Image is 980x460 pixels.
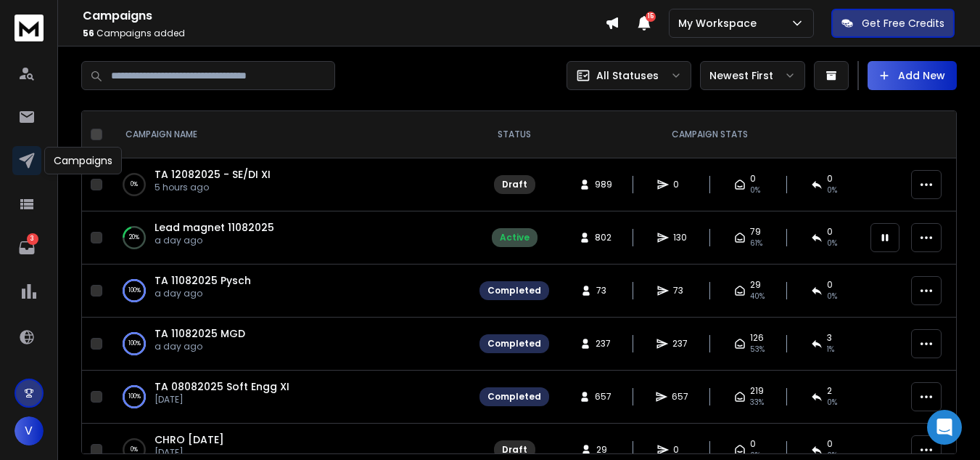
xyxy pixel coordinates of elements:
[750,385,764,397] span: 219
[673,444,688,456] span: 0
[487,338,541,350] div: Completed
[128,283,141,298] p: 100 %
[15,416,44,445] button: V
[131,443,138,457] p: 0 %
[12,233,41,262] a: 3
[128,336,141,351] p: 100 %
[750,344,765,355] span: 53 %
[83,27,94,39] span: 56
[108,371,471,424] td: 100%TA 08082025 Soft Engg XI[DATE]
[750,226,761,238] span: 79
[862,16,944,31] p: Get Free Credits
[155,341,245,352] p: a day ago
[750,185,760,196] span: 0%
[155,220,274,235] a: Lead magnet 11082025
[596,444,611,456] span: 29
[108,211,471,265] td: 20%Lead magnet 11082025a day ago
[155,379,289,394] a: TA 08082025 Soft Engg XI
[750,291,765,302] span: 40 %
[155,167,271,182] a: TA 12082025 - SE/DI XI
[868,61,957,90] button: Add New
[750,173,756,185] span: 0
[155,182,271,193] p: 5 hours ago
[596,338,611,350] span: 237
[27,233,38,245] p: 3
[827,226,833,238] span: 0
[471,111,558,158] th: STATUS
[487,391,541,403] div: Completed
[827,385,832,397] span: 2
[155,288,251,299] p: a day ago
[672,391,688,403] span: 657
[927,410,962,445] div: Open Intercom Messenger
[827,238,837,249] span: 0 %
[83,7,605,25] h1: Campaigns
[108,318,471,371] td: 100%TA 11082025 MGDa day ago
[678,16,762,31] p: My Workspace
[673,285,688,296] span: 73
[128,390,141,404] p: 100 %
[15,15,44,41] img: logo
[672,338,688,350] span: 237
[596,68,659,83] p: All Statuses
[108,158,471,211] td: 0%TA 12082025 - SE/DI XI5 hours ago
[827,397,837,408] span: 0 %
[673,232,688,243] span: 130
[750,332,764,344] span: 126
[558,111,862,158] th: CAMPAIGN STATS
[827,185,837,196] span: 0%
[596,285,611,296] span: 73
[750,238,762,249] span: 61 %
[129,230,139,245] p: 20 %
[108,111,471,158] th: CAMPAIGN NAME
[155,235,274,246] p: a day ago
[44,147,122,174] div: Campaigns
[595,179,612,190] span: 989
[595,391,612,403] span: 657
[646,12,656,22] span: 15
[155,326,245,341] a: TA 11082025 MGD
[487,285,541,296] div: Completed
[155,432,224,447] a: CHRO [DATE]
[595,232,612,243] span: 802
[827,279,833,291] span: 0
[131,177,138,192] p: 0 %
[827,173,833,185] span: 0
[831,9,955,38] button: Get Free Credits
[827,332,832,344] span: 3
[108,265,471,318] td: 100%TA 11082025 Pyscha day ago
[83,28,605,39] p: Campaigns added
[155,273,251,288] a: TA 11082025 Pysch
[750,438,756,450] span: 0
[750,279,761,291] span: 29
[502,179,527,190] div: Draft
[155,447,224,459] p: [DATE]
[155,394,289,405] p: [DATE]
[827,438,833,450] span: 0
[502,444,527,456] div: Draft
[500,232,530,243] div: Active
[673,179,688,190] span: 0
[827,344,834,355] span: 1 %
[750,397,764,408] span: 33 %
[827,291,837,302] span: 0 %
[700,61,805,90] button: Newest First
